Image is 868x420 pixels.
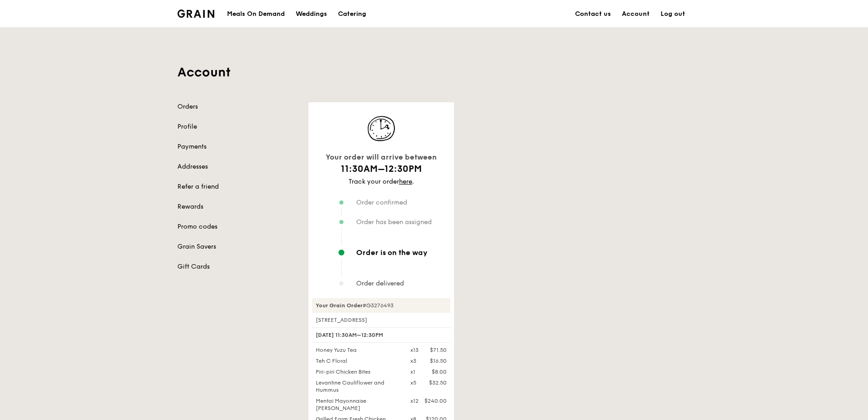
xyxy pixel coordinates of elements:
span: Order has been assigned [356,218,432,226]
a: Gift Cards [177,262,298,271]
div: $32.50 [429,379,447,386]
a: here [399,178,412,185]
h1: 11:30AM–12:30PM [312,163,450,175]
div: $16.50 [430,357,447,365]
a: Account [616,0,655,28]
a: Promo codes [177,222,298,231]
div: x13 [410,346,419,354]
span: Order is on the way [356,249,428,256]
div: Track your order . [312,177,450,186]
div: Catering [338,0,366,28]
a: Log out [655,0,691,28]
div: #G3276493 [312,298,450,313]
a: Contact us [570,0,616,28]
h1: Account [177,64,691,80]
div: Meals On Demand [227,0,285,28]
div: [STREET_ADDRESS] [312,316,450,324]
a: Orders [177,102,298,111]
div: Mentai Mayonnaise [PERSON_NAME] [310,397,405,412]
a: Rewards [177,202,298,211]
div: Your order will arrive between [312,151,450,163]
div: Levantine Cauliflower and Hummus [310,379,405,394]
div: [DATE] 11:30AM–12:30PM [312,327,450,343]
a: Weddings [290,0,333,28]
div: x3 [410,357,416,365]
div: $71.50 [430,346,447,354]
div: Honey Yuzu Tea [310,346,405,354]
a: Addresses [177,162,298,171]
img: Grain [177,10,214,18]
img: icon-track-normal@2x.d40d1303.png [358,113,404,144]
span: Order confirmed [356,199,407,206]
div: Weddings [296,0,327,28]
a: Refer a friend [177,182,298,191]
div: x12 [410,397,419,405]
div: $8.00 [432,368,447,375]
span: Order delivered [356,280,404,287]
div: $240.00 [424,397,447,405]
a: Profile [177,122,298,131]
div: Piri-piri Chicken Bites [310,368,405,375]
div: Teh C Floral [310,357,405,365]
a: Catering [333,0,372,28]
div: x5 [410,379,416,386]
div: x1 [410,368,415,375]
a: Grain Savers [177,242,298,251]
strong: Your Grain Order [316,302,363,309]
a: Payments [177,142,298,151]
